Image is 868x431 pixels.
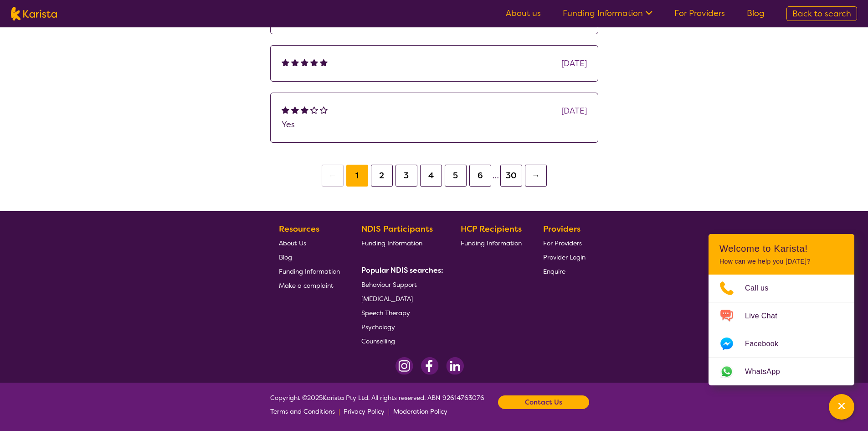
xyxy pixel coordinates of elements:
a: Speech Therapy [361,306,440,320]
a: Moderation Policy [393,405,447,418]
span: Enquire [543,267,565,275]
b: Resources [279,223,319,234]
img: LinkedIn [446,357,464,375]
div: [DATE] [561,57,587,70]
a: Make a complaint [279,278,340,292]
button: 2 [371,165,393,187]
span: Speech Therapy [361,309,410,317]
a: Funding Information [279,264,340,278]
b: HCP Recipients [461,223,522,234]
span: Facebook [745,337,789,351]
img: fullstar [301,58,308,66]
div: [DATE] [561,104,587,118]
span: Live Chat [745,309,788,323]
a: Enquire [543,264,586,278]
span: Provider Login [543,253,586,261]
span: WhatsApp [745,365,791,379]
span: Funding Information [361,239,422,247]
img: fullstar [291,106,299,114]
h2: Welcome to Karista! [719,243,843,254]
span: Moderation Policy [393,407,447,415]
img: fullstar [310,58,318,66]
a: Behaviour Support [361,277,440,291]
span: Funding Information [279,267,340,275]
div: Channel Menu [709,234,854,385]
span: Copyright © 2025 Karista Pty Ltd. All rights reserved. ABN 92614763076 [270,391,484,418]
span: Privacy Policy [344,407,385,415]
a: [MEDICAL_DATA] [361,291,440,306]
a: Terms and Conditions [270,405,335,418]
a: Psychology [361,320,440,334]
a: Blog [279,250,340,264]
img: fullstar [301,106,308,114]
button: 5 [445,165,467,187]
span: For Providers [543,239,582,247]
span: Behaviour Support [361,280,417,289]
a: Counselling [361,334,440,348]
p: Yes [282,118,587,131]
span: Psychology [361,323,395,331]
a: Blog [747,8,765,19]
b: Contact Us [525,395,562,409]
span: … [493,170,499,181]
span: Blog [279,253,292,261]
button: 6 [469,165,491,187]
a: About us [506,8,541,19]
ul: Choose channel [709,275,854,385]
img: Facebook [421,357,439,375]
button: 30 [500,165,522,187]
button: ← [322,165,344,187]
img: fullstar [320,58,328,66]
button: 1 [346,165,368,187]
p: How can we help you [DATE]? [719,258,843,265]
a: Funding Information [563,8,652,19]
a: Funding Information [361,236,440,250]
span: About Us [279,239,306,247]
img: fullstar [291,58,299,66]
button: 3 [395,165,417,187]
img: Karista logo [11,7,57,21]
a: Privacy Policy [344,405,385,418]
span: Funding Information [461,239,522,247]
span: Back to search [792,8,851,19]
b: NDIS Participants [361,223,433,234]
a: Web link opens in a new tab. [709,358,854,385]
a: For Providers [674,8,725,19]
a: About Us [279,236,340,250]
a: Provider Login [543,250,586,264]
span: Call us [745,281,780,295]
button: Channel Menu [829,394,854,420]
img: Instagram [395,357,413,375]
b: Providers [543,223,580,234]
span: Terms and Conditions [270,407,335,415]
button: → [525,165,547,187]
a: For Providers [543,236,586,250]
img: emptystar [310,106,318,114]
img: fullstar [282,106,289,114]
p: | [339,405,340,418]
span: Counselling [361,337,395,345]
a: Back to search [786,6,857,21]
p: | [388,405,390,418]
span: [MEDICAL_DATA] [361,295,413,303]
img: fullstar [282,58,289,66]
b: Popular NDIS searches: [361,265,443,275]
button: 4 [420,165,442,187]
span: Make a complaint [279,281,334,290]
img: emptystar [320,106,328,114]
a: Funding Information [461,236,522,250]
